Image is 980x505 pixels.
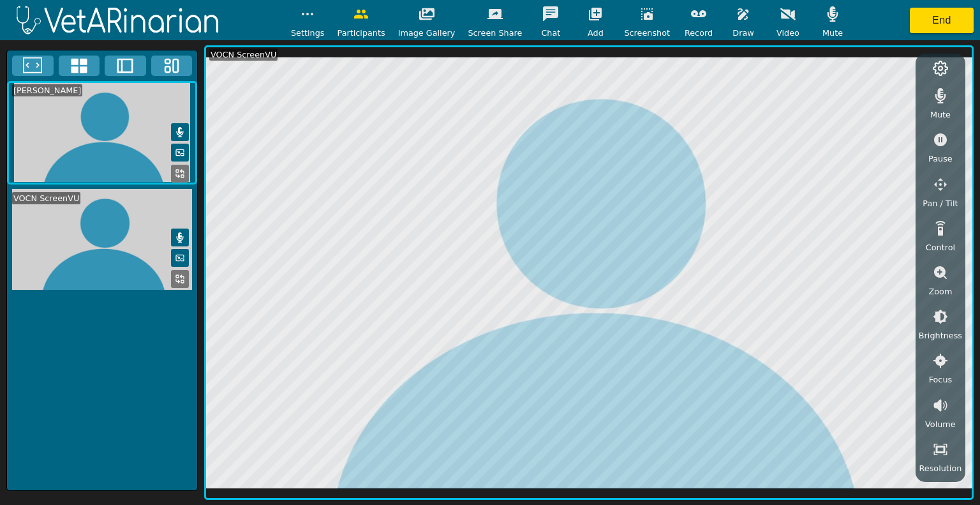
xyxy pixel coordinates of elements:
div: [PERSON_NAME] [12,84,82,96]
button: Mute [171,229,189,246]
span: Screenshot [624,27,670,39]
span: Zoom [928,285,952,298]
span: Control [926,241,955,253]
button: Two Window Medium [105,56,146,76]
button: Picture in Picture [171,249,189,267]
button: Three Window Medium [151,56,193,76]
span: Brightness [919,329,962,342]
button: Picture in Picture [171,144,189,162]
span: Resolution [919,462,961,474]
span: Video [776,27,799,39]
img: logoWhite.png [6,2,230,38]
span: Settings [291,27,325,39]
button: End [910,8,974,33]
span: Mute [930,109,951,121]
button: 4x4 [59,56,100,76]
div: VOCN ScreenVU [209,49,278,61]
span: Participants [337,27,385,39]
span: Pan / Tilt [923,197,958,209]
span: Mute [822,27,843,39]
span: Record [685,27,713,39]
span: Volume [925,418,956,430]
div: VOCN ScreenVU [12,192,80,204]
span: Image Gallery [398,27,456,39]
button: Replace Feed [171,165,189,183]
span: Add [588,27,604,39]
button: Mute [171,123,189,141]
span: Focus [929,373,953,386]
span: Screen Share [468,27,522,39]
span: Draw [732,27,754,39]
span: Chat [541,27,560,39]
button: Replace Feed [171,270,189,288]
button: Fullscreen [12,56,54,76]
span: Pause [928,153,953,165]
